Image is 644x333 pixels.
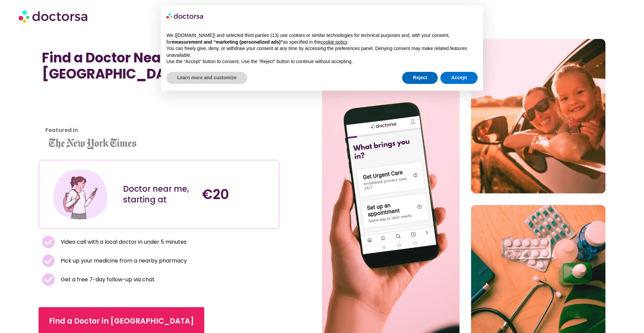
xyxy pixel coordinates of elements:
button: Learn more and customize [166,72,247,84]
button: Reject [402,72,438,84]
span: Find a Doctor in [GEOGRAPHIC_DATA] [49,316,194,327]
strong: measurement and “marketing (personalized ads)” [172,39,283,45]
h4: €20 [202,186,274,202]
p: You can freely give, deny, or withdraw your consent at any time by accessing the preferences pane... [166,45,478,58]
iframe: Customer reviews powered by Trustpilot [42,89,102,139]
strong: Featured in [45,126,78,134]
span: Video call with a local doctor in under 5 minutes [59,237,186,247]
img: logo [166,11,204,21]
div: Doctor near me, starting at [123,184,195,205]
a: cookie policy [321,39,347,45]
img: Illustration depicting a young woman in a casual outfit, engaged with her smartphone. She has a p... [52,165,109,223]
p: We ([DOMAIN_NAME]) and selected third parties (13) use cookies or similar technologies for techni... [166,32,478,45]
span: Pick up your medicine from a nearby pharmacy [59,256,187,266]
button: Accept [440,72,478,84]
h1: Find a Doctor Near Me in [GEOGRAPHIC_DATA] [42,50,276,82]
span: Get a free 7-day follow-up via chat [59,275,155,284]
p: Use the “Accept” button to consent. Use the “Reject” button to continue without accepting. [166,58,478,65]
